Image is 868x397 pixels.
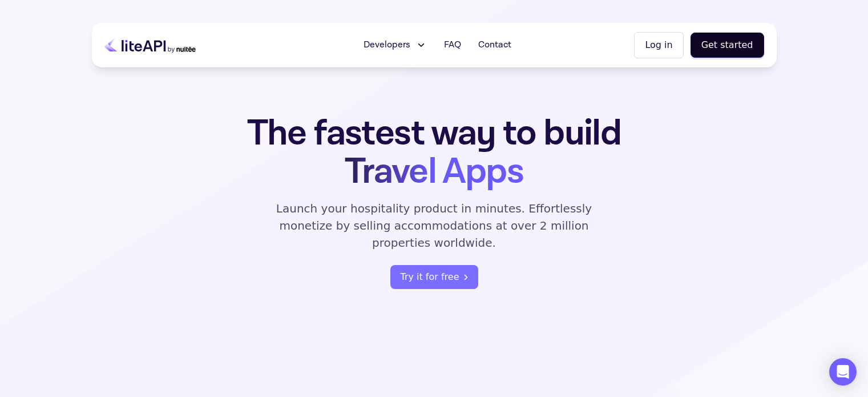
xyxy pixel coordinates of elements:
button: Log in [634,32,683,58]
button: Try it for free [390,265,478,289]
button: Get started [691,33,764,58]
span: Contact [478,38,511,52]
h1: The fastest way to build [211,114,657,191]
span: FAQ [444,38,461,52]
a: register [390,265,478,289]
a: Contact [471,34,518,57]
p: Launch your hospitality product in minutes. Effortlessly monetize by selling accommodations at ov... [263,200,605,251]
div: Open Intercom Messenger [829,358,857,386]
span: Developers [364,38,410,52]
button: Developers [357,34,434,57]
a: FAQ [437,34,468,57]
span: Travel Apps [345,148,523,195]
